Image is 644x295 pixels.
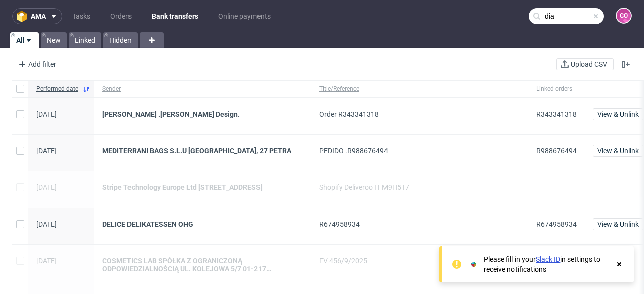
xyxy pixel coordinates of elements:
span: [DATE] [36,183,57,191]
span: [DATE] [36,147,57,155]
a: View & Unlink [593,220,643,228]
button: View & Unlink [593,108,643,120]
a: Hidden [103,32,138,48]
button: View & Unlink [593,145,643,157]
a: Bank transfers [146,8,204,24]
div: Shopify Deliveroo IT M9H5T7 [319,183,520,191]
div: Please fill in your in settings to receive notifications [484,254,610,274]
figcaption: GO [617,9,631,23]
span: ama [31,13,46,20]
a: New [41,32,67,48]
span: Upload CSV [569,61,609,68]
button: View & Unlink [593,218,643,230]
span: View & Unlink [597,111,639,118]
span: Performed date [36,85,78,93]
span: R674958934 [536,220,577,228]
div: Order R343341318 [319,110,520,118]
button: ama [12,8,62,24]
a: Stripe Technology Europe Ltd [STREET_ADDRESS] [102,183,303,191]
span: View & Unlink [597,221,639,228]
a: View & Unlink [593,110,643,118]
a: [PERSON_NAME] .[PERSON_NAME] Design. [102,110,303,118]
span: Linked orders [536,85,577,93]
div: PEDIDO .R988676494 [319,147,520,155]
span: [DATE] [36,110,57,118]
span: R988676494 [536,147,577,155]
span: Sender [102,85,303,93]
span: [DATE] [36,220,57,228]
div: FV 456/9/2025 [319,257,520,265]
img: logo [17,11,31,22]
span: View & Unlink [597,147,639,154]
button: Upload CSV [556,58,614,70]
a: MEDITERRANI BAGS S.L.U [GEOGRAPHIC_DATA], 27 PETRA [102,147,303,155]
span: R343341318 [536,110,577,118]
a: All [10,32,39,48]
a: DELICE DELIKATESSEN OHG [102,220,303,228]
a: View & Unlink [593,147,643,155]
a: Linked [69,32,101,48]
a: COSMETICS LAB SPÓŁKA Z OGRANICZONĄ ODPOWIEDZIALNOŚCIĄ UL. KOLEJOWA 5/7 01-217 [GEOGRAPHIC_DATA] [102,257,303,273]
a: Tasks [66,8,96,24]
a: Orders [104,8,138,24]
img: Slack [469,259,479,269]
div: R674958934 [319,220,520,228]
a: Online payments [212,8,277,24]
a: Slack ID [536,255,560,263]
div: Add filter [14,56,58,72]
span: Title/Reference [319,85,520,93]
span: [DATE] [36,257,57,265]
